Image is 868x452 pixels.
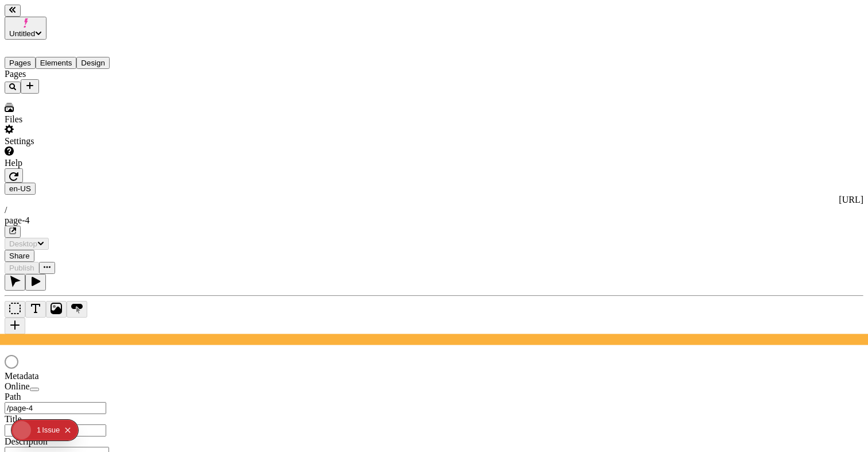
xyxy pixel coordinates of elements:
[5,371,142,381] div: Metadata
[5,381,30,391] span: Online
[5,136,142,146] div: Settings
[5,238,49,250] button: Desktop
[9,252,30,260] span: Share
[76,57,110,69] button: Design
[25,301,46,318] button: Text
[36,57,77,69] button: Elements
[9,184,31,193] span: en-US
[5,215,863,226] div: page-4
[9,29,35,38] span: Untitled
[5,183,36,195] button: Open locale picker
[5,17,46,40] button: Untitled
[5,114,142,125] div: Files
[5,262,39,274] button: Publish
[5,9,168,20] p: Cookie Test Route
[5,195,863,205] div: [URL]
[5,392,21,401] span: Path
[9,264,34,272] span: Publish
[5,250,34,262] button: Share
[5,57,36,69] button: Pages
[5,158,142,168] div: Help
[5,301,25,318] button: Box
[5,414,22,424] span: Title
[46,301,67,318] button: Image
[5,205,863,215] div: /
[67,301,87,318] button: Button
[5,436,48,446] span: Description
[9,239,37,248] span: Desktop
[5,69,142,79] div: Pages
[21,79,39,94] button: Add new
